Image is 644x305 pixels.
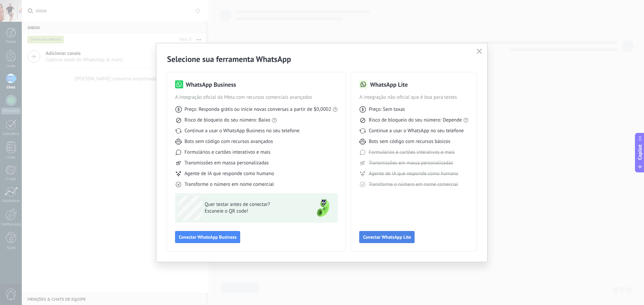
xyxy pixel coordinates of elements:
[184,149,270,156] span: Formulários e cartões interativos e mais
[369,160,453,166] span: Transmissões em massa personalizadas
[179,235,236,239] span: Conectar WhatsApp Business
[359,231,415,243] button: Conectar WhatsApp Lite
[184,106,331,113] span: Preço: Responda grátis ou inicie novas conversas a partir de $0,0002
[175,231,240,243] button: Conectar WhatsApp Business
[369,149,454,156] span: Formulários e cartões interativos e mais
[637,144,643,160] span: Copilot
[167,54,477,64] h2: Selecione sua ferramenta WhatsApp
[205,201,303,208] span: Quer testar antes de conectar?
[369,138,450,145] span: Bots sem código com recursos básicos
[184,138,273,145] span: Bots sem código com recursos avançados
[363,235,411,239] span: Conectar WhatsApp Lite
[184,181,274,188] span: Transforme o número em nome comercial
[369,106,405,113] span: Preço: Sem taxas
[175,94,338,101] span: A integração oficial da Meta com recursos comerciais avançados
[369,128,464,134] span: Continue a usar o WhatsApp no seu telefone
[184,160,269,166] span: Transmissões em massa personalizadas
[184,117,270,124] span: Risco de bloqueio do seu número: Baixo
[369,117,462,124] span: Risco de bloqueio do seu número: Depende
[359,94,469,101] span: A integração não oficial que é boa para testes
[186,80,236,89] h3: WhatsApp Business
[184,128,300,134] span: Continue a usar o WhatsApp Business no seu telefone
[184,170,274,177] span: Agente de IA que responde como humano
[369,170,458,177] span: Agente de IA que responde como humano
[205,208,303,215] span: Escaneie o QR code!
[311,196,335,220] img: green-phone.png
[369,181,458,188] span: Transforme o número em nome comercial
[370,80,408,89] h3: WhatsApp Lite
